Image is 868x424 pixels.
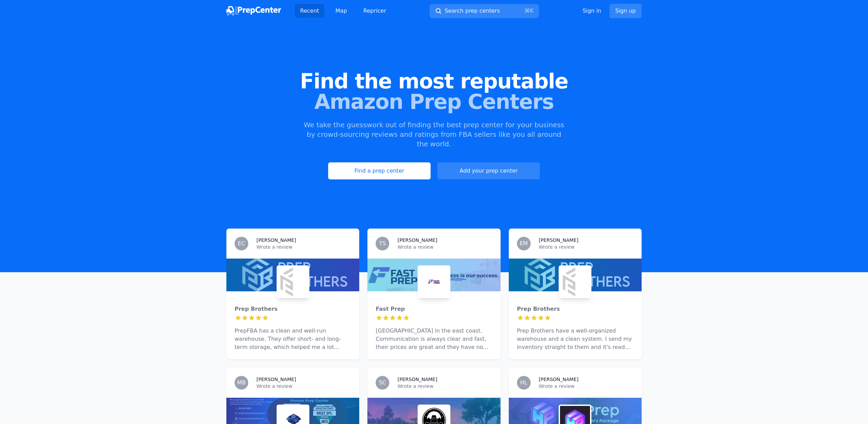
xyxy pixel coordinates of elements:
[610,4,642,18] a: Sign up
[430,4,539,18] button: Search prep centers⌘K
[358,4,392,18] a: Repricer
[397,376,437,383] h3: [PERSON_NAME]
[419,267,449,297] img: Fast Prep
[520,380,527,385] span: HL
[11,71,857,91] span: Find the most reputable
[583,7,601,15] a: Sign in
[11,91,857,112] span: Amazon Prep Centers
[509,229,642,360] a: EM[PERSON_NAME]Wrote a reviewPrep BrothersPrep BrothersPrep Brothers have a well-organized wareho...
[445,7,500,15] span: Search prep centers
[256,376,296,383] h3: [PERSON_NAME]
[278,267,308,297] img: Prep Brothers
[226,6,281,16] img: PrepCenter
[238,241,245,246] span: EC
[520,241,528,246] span: EM
[524,8,530,14] kbd: ⌘
[330,4,352,18] a: Map
[437,162,540,179] a: Add your prep center
[376,327,492,351] p: [GEOGRAPHIC_DATA] in the east coast. Communication is always clear and fast, their prices are gre...
[376,305,492,313] div: Fast Prep
[539,383,633,390] p: Wrote a review
[379,380,386,385] span: SC
[539,244,633,250] p: Wrote a review
[397,237,437,244] h3: [PERSON_NAME]
[379,241,386,246] span: TS
[328,162,431,179] a: Find a prep center
[226,229,359,360] a: EC[PERSON_NAME]Wrote a reviewPrep BrothersPrep BrothersPrepFBA has a clean and well-run warehouse...
[539,237,578,244] h3: [PERSON_NAME]
[235,305,351,313] div: Prep Brothers
[397,244,492,250] p: Wrote a review
[560,267,590,297] img: Prep Brothers
[397,383,492,390] p: Wrote a review
[295,4,324,18] a: Recent
[256,383,351,390] p: Wrote a review
[256,244,351,250] p: Wrote a review
[256,237,296,244] h3: [PERSON_NAME]
[367,229,500,360] a: TS[PERSON_NAME]Wrote a reviewFast PrepFast Prep[GEOGRAPHIC_DATA] in the east coast. Communication...
[237,380,246,385] span: MB
[303,120,565,149] p: We take the guesswork out of finding the best prep center for your business by crowd-sourcing rev...
[235,327,351,351] p: PrepFBA has a clean and well-run warehouse. They offer short- and long-term storage, which helped...
[517,305,633,313] div: Prep Brothers
[539,376,578,383] h3: [PERSON_NAME]
[530,8,534,14] kbd: K
[517,327,633,351] p: Prep Brothers have a well-organized warehouse and a clean system. I send my inventory straight to...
